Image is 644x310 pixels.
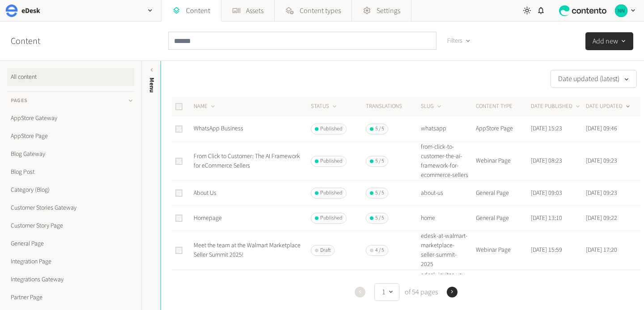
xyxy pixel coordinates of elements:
a: Integrations Gateway [7,271,134,288]
a: AppStore Page [7,127,134,145]
span: 5 / 5 [375,189,384,197]
button: 1 [374,283,399,301]
a: Category (Blog) [7,181,134,199]
span: Published [320,125,343,133]
a: Customer Story Page [7,217,134,235]
td: from-click-to-customer-the-ai-framework-for-ecommerce-sellers [420,142,475,181]
td: Webinar Page [475,231,530,270]
time: [DATE] 15:23 [531,124,562,133]
button: SLUG [421,102,443,111]
button: Date updated (latest) [551,70,637,88]
td: whatsapp [420,116,475,142]
a: Blog Post [7,163,134,181]
button: DATE PUBLISHED [531,102,581,111]
time: [DATE] 09:03 [531,189,562,198]
span: 5 / 5 [375,214,384,222]
a: About Us [194,189,216,198]
span: Settings [377,5,400,16]
td: home [420,206,475,231]
h2: eDesk [21,5,40,16]
td: General Page [475,206,530,231]
span: Published [320,214,343,222]
span: Filters [447,36,462,46]
time: [DATE] 17:20 [586,245,617,254]
span: Published [320,189,343,197]
img: Nikola Nikolov [615,4,627,17]
button: STATUS [311,102,338,111]
span: Menu [147,77,157,93]
span: Content types [300,5,341,16]
span: Draft [320,246,330,254]
time: [DATE] 09:22 [586,214,617,223]
th: Translations [365,97,420,116]
td: edesk-at-walmart-marketplace-seller-summit-2025 [420,231,475,270]
button: Add new [585,32,633,50]
img: eDesk [5,4,18,17]
button: DATE UPDATED [586,102,631,111]
span: 4 / 5 [375,246,384,254]
a: From Click to Customer: The AI Framework for eCommerce Sellers [194,152,300,170]
span: Pages [11,97,28,105]
a: AppStore Gateway [7,109,134,127]
span: 5 / 5 [375,125,384,133]
span: 5 / 5 [375,157,384,165]
td: about-us [420,181,475,206]
td: AppStore Page [475,116,530,142]
a: Meet the team at the Walmart Marketplace Seller Summit 2025! [194,241,301,259]
time: [DATE] 09:23 [586,189,617,198]
time: [DATE] 08:23 [531,156,562,165]
a: General Page [7,235,134,253]
a: WhatsApp Business [194,124,243,133]
a: Integration Page [7,253,134,271]
time: [DATE] 09:46 [586,124,617,133]
h2: Content [11,34,61,48]
a: Homepage [194,214,222,223]
a: All content [7,68,134,86]
button: NAME [194,102,216,111]
a: Partner Page [7,288,134,306]
span: Published [320,157,343,165]
time: [DATE] 09:23 [586,156,617,165]
time: [DATE] 15:59 [531,245,562,254]
td: Webinar Page [475,142,530,181]
time: [DATE] 13:10 [531,214,562,223]
a: Blog Gateway [7,145,134,163]
button: Filters [440,32,478,50]
a: Customer Stories Gateway [7,199,134,217]
th: CONTENT TYPE [475,97,530,116]
span: of 54 pages [403,287,438,297]
td: General Page [475,181,530,206]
